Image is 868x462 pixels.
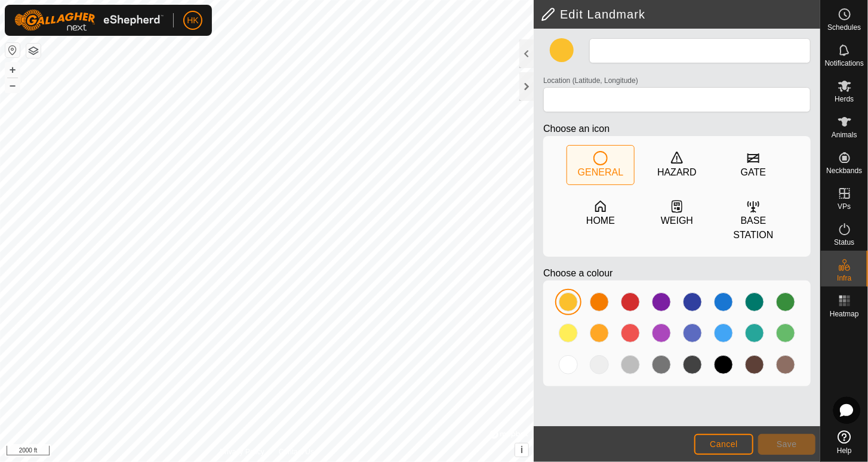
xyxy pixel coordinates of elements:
span: HK [187,14,198,27]
button: Reset Map [5,43,20,57]
img: Gallagher Logo [14,10,164,31]
div: GATE [741,165,766,180]
span: Help [837,447,852,454]
span: VPs [838,203,851,210]
span: Infra [837,275,851,282]
span: Schedules [827,24,861,31]
div: HAZARD [657,165,697,180]
span: Notifications [825,60,864,67]
span: Cancel [710,439,738,449]
span: Herds [835,96,854,103]
span: Neckbands [826,167,862,174]
span: Animals [832,131,857,138]
div: WEIGH [661,214,693,228]
span: Status [834,239,854,246]
a: Privacy Policy [220,446,264,457]
button: Cancel [694,434,753,455]
a: Contact Us [279,446,314,457]
button: Map Layers [26,44,41,58]
div: BASE STATION [720,214,787,242]
a: Help [821,426,868,459]
p: Choose an icon [543,122,811,136]
span: Save [777,439,797,449]
div: HOME [586,214,615,228]
span: i [521,445,523,455]
button: + [5,63,20,77]
span: Heatmap [830,310,859,318]
label: Location (Latitude, Longitude) [543,75,638,86]
button: – [5,78,20,93]
div: GENERAL [578,165,623,180]
h2: Edit Landmark [541,7,820,21]
p: Choose a colour [543,266,811,281]
button: i [515,443,528,457]
button: Save [758,434,815,455]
